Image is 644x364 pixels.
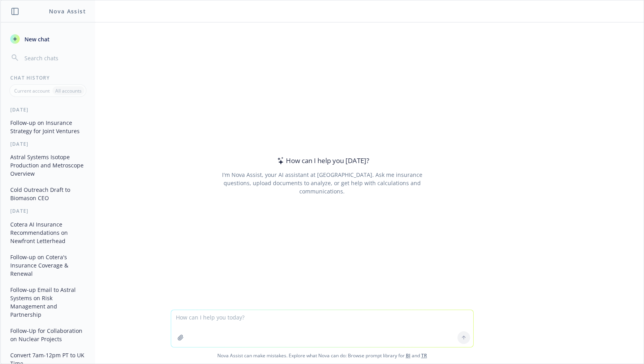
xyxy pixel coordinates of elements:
[4,347,640,364] span: Nova Assist can make mistakes. Explore what Nova can do: Browse prompt library for and
[49,7,86,15] h1: Nova Assist
[7,251,89,280] button: Follow-up on Cotera's Insurance Coverage & Renewal
[211,171,433,195] div: I'm Nova Assist, your AI assistant at [GEOGRAPHIC_DATA]. Ask me insurance questions, upload docum...
[1,74,95,81] div: Chat History
[55,87,82,94] p: All accounts
[1,208,95,214] div: [DATE]
[7,324,89,345] button: Follow-Up for Collaboration on Nuclear Projects
[23,52,86,63] input: Search chats
[23,35,50,43] span: New chat
[7,32,89,46] button: New chat
[406,352,411,359] a: BI
[7,150,89,180] button: Astral Systems Isotope Production and Metroscope Overview
[1,141,95,147] div: [DATE]
[7,283,89,321] button: Follow-up Email to Astral Systems on Risk Management and Partnership
[7,218,89,247] button: Cotera AI Insurance Recommendations on Newfront Letterhead
[14,87,50,94] p: Current account
[421,352,427,359] a: TR
[7,183,89,204] button: Cold Outreach Draft to Biomason CEO
[7,116,89,137] button: Follow-up on Insurance Strategy for Joint Ventures
[1,106,95,113] div: [DATE]
[275,156,369,166] div: How can I help you [DATE]?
